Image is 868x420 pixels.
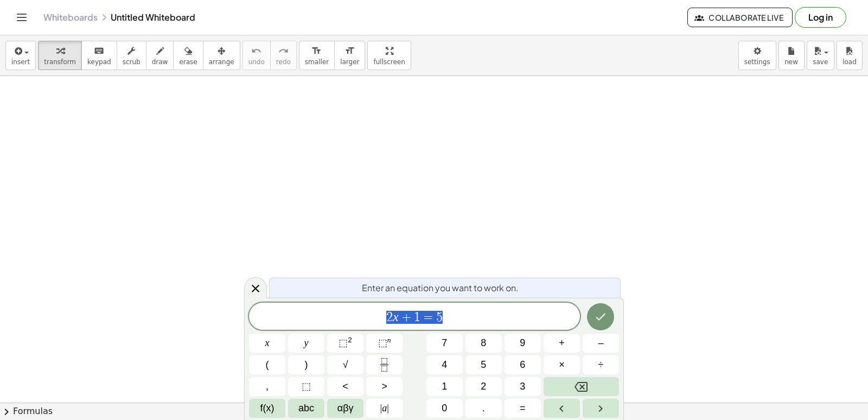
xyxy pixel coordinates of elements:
button: transform [38,41,82,70]
button: 7 [426,334,463,353]
span: . [482,401,485,416]
i: format_size [344,45,355,58]
span: undo [248,58,265,66]
button: 5 [465,355,502,374]
i: format_size [311,45,322,58]
span: + [399,311,414,324]
button: Toggle navigation [13,9,30,26]
button: 2 [465,377,502,396]
span: ( [266,358,269,372]
span: Enter an equation you want to work on. [362,281,519,294]
span: 6 [520,358,525,372]
span: 5 [481,358,486,372]
button: Functions [249,399,285,418]
span: erase [179,58,197,66]
button: Placeholder [288,377,324,396]
button: arrange [203,41,240,70]
button: Greater than [366,377,403,396]
button: 0 [426,399,463,418]
span: – [598,336,603,350]
span: smaller [305,58,329,66]
span: 3 [520,379,525,394]
button: redoredo [270,41,297,70]
button: save [807,41,834,70]
button: Collaborate Live [687,8,793,27]
span: y [304,336,309,350]
button: Greek alphabet [327,399,363,418]
button: Right arrow [583,399,619,418]
button: y [288,334,324,353]
span: 1 [442,379,447,394]
span: 7 [442,336,447,350]
button: Equals [505,399,541,418]
button: Minus [583,334,619,353]
span: 1 [414,311,420,324]
button: Absolute value [366,399,403,418]
button: undoundo [242,41,271,70]
button: Divide [583,355,619,374]
button: Log in [795,7,846,28]
span: a [380,401,389,416]
button: keyboardkeypad [81,41,117,70]
span: × [559,358,565,372]
span: αβγ [337,401,354,416]
span: = [520,401,526,416]
i: keyboard [94,45,104,58]
span: > [381,379,387,394]
span: abc [298,401,314,416]
span: settings [744,58,770,66]
button: 9 [505,334,541,353]
button: erase [173,41,203,70]
i: undo [251,45,261,58]
button: Fraction [366,355,403,374]
span: ⬚ [378,337,387,348]
span: 5 [436,311,443,324]
button: x [249,334,285,353]
i: redo [278,45,289,58]
span: | [380,403,382,413]
span: √ [343,358,348,372]
span: , [266,379,269,394]
span: 4 [442,358,447,372]
span: redo [276,58,291,66]
span: load [843,58,857,66]
span: transform [44,58,76,66]
button: Left arrow [544,399,580,418]
span: x [265,336,270,350]
button: . [465,399,502,418]
span: ⬚ [339,337,348,348]
span: insert [11,58,30,66]
span: scrub [123,58,141,66]
span: 9 [520,336,525,350]
span: ) [305,358,308,372]
button: 1 [426,377,463,396]
button: new [778,41,805,70]
button: Alphabet [288,399,324,418]
button: 4 [426,355,463,374]
span: 2 [481,379,486,394]
button: , [249,377,285,396]
button: Done [587,303,614,330]
span: | [387,403,389,413]
span: ÷ [598,358,604,372]
button: ) [288,355,324,374]
sup: n [387,336,391,344]
button: format_sizesmaller [299,41,335,70]
span: arrange [209,58,234,66]
button: Square root [327,355,363,374]
button: 6 [505,355,541,374]
span: Collaborate Live [697,12,783,22]
button: 8 [465,334,502,353]
button: Superscript [366,334,403,353]
span: = [420,311,436,324]
span: + [559,336,565,350]
button: insert [5,41,36,70]
button: fullscreen [367,41,411,70]
button: ( [249,355,285,374]
span: < [342,379,348,394]
button: format_sizelarger [334,41,365,70]
span: 8 [481,336,486,350]
span: ⬚ [302,379,311,394]
var: x [393,310,399,324]
button: Less than [327,377,363,396]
